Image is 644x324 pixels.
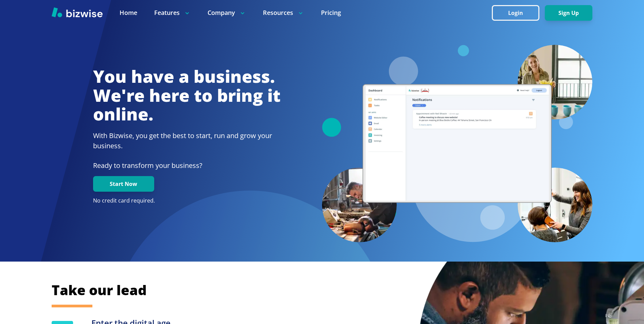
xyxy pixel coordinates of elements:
p: Features [154,8,191,17]
img: Bizwise Logo [52,7,103,17]
p: No credit card required. [93,197,281,205]
h1: You have a business. We're here to bring it online. [93,67,281,124]
button: Sign Up [545,5,592,21]
h2: With Bizwise, you get the best to start, run and grow your business. [93,131,281,151]
a: Start Now [93,181,154,187]
a: Sign Up [545,10,592,16]
a: Home [120,8,137,17]
button: Login [492,5,539,21]
p: Ready to transform your business? [93,160,281,171]
p: Company [208,8,246,17]
a: Pricing [321,8,341,17]
a: Login [492,10,545,16]
button: Start Now [93,176,154,192]
p: Resources [263,8,304,17]
h2: Take our lead [52,281,561,299]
